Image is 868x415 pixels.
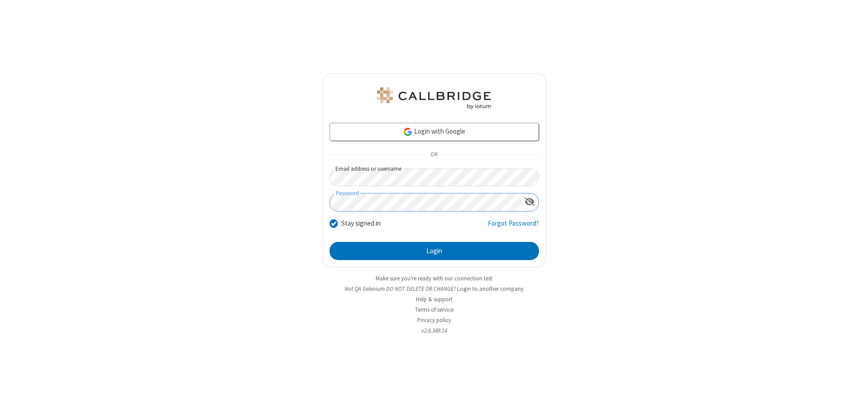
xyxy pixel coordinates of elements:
a: Make sure you're ready with our connection test [376,275,492,282]
a: Terms of service [415,306,453,314]
a: Login with Google [330,123,539,141]
span: OR [427,149,441,161]
a: Privacy policy [417,316,451,324]
img: QA Selenium DO NOT DELETE OR CHANGE [375,87,493,109]
input: Email address or username [330,169,539,186]
button: Login to another company [457,285,524,293]
li: v2.6.349.14 [322,326,546,335]
img: google-icon.png [403,127,413,137]
input: Password [330,193,521,211]
a: Forgot Password? [488,218,539,236]
a: Help & support [416,295,453,303]
div: Show password [521,193,538,210]
button: Login [330,242,539,260]
label: Stay signed in [341,218,381,229]
li: Not QA Selenium DO NOT DELETE OR CHANGE? [322,285,546,293]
